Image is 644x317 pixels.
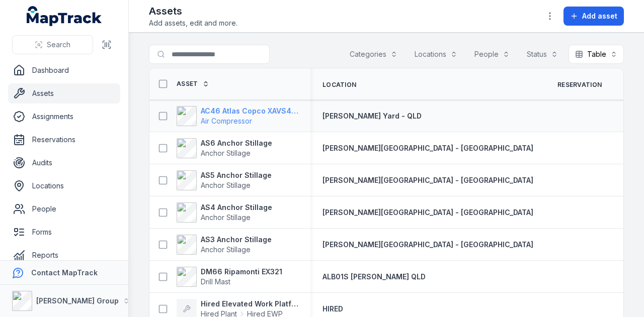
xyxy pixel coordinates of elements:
a: Asset [177,80,209,88]
span: Reservation [557,81,602,89]
a: [PERSON_NAME][GEOGRAPHIC_DATA] - [GEOGRAPHIC_DATA] [323,207,533,218]
a: AS3 Anchor StillageAnchor Stillage [177,235,272,255]
button: Locations [408,45,464,64]
strong: AC46 Atlas Copco XAVS450 [201,106,298,116]
span: Anchor Stillage [201,245,251,254]
span: Anchor Stillage [201,149,251,157]
span: Anchor Stillage [201,213,251,222]
span: Add asset [582,11,617,21]
a: Dashboard [8,60,120,80]
span: ALB01S [PERSON_NAME] QLD [323,272,426,281]
a: Assets [8,83,120,103]
a: Audits [8,153,120,173]
a: HIRED [323,304,343,314]
a: People [8,199,120,219]
span: Anchor Stillage [201,181,251,189]
a: Reports [8,245,120,265]
span: Air Compressor [201,117,252,125]
button: Add asset [563,7,624,26]
span: [PERSON_NAME] Yard - QLD [323,112,422,120]
a: AC46 Atlas Copco XAVS450Air Compressor [177,106,298,126]
span: Asset [177,80,198,88]
a: Assignments [8,107,120,127]
strong: Contact MapTrack [31,268,98,277]
button: People [468,45,516,64]
a: DM66 Ripamonti EX321Drill Mast [177,267,282,287]
a: AS4 Anchor StillageAnchor Stillage [177,202,272,223]
strong: AS4 Anchor Stillage [201,202,272,213]
a: [PERSON_NAME][GEOGRAPHIC_DATA] - [GEOGRAPHIC_DATA] [323,240,533,250]
strong: AS6 Anchor Stillage [201,138,272,148]
a: MapTrack [27,6,102,26]
button: Categories [343,45,404,64]
a: AS5 Anchor StillageAnchor Stillage [177,170,272,190]
h2: Assets [149,4,237,18]
strong: Hired Elevated Work Platform [201,299,298,309]
a: Locations [8,176,120,196]
a: AS6 Anchor StillageAnchor Stillage [177,138,272,158]
button: Status [520,45,565,64]
span: [PERSON_NAME][GEOGRAPHIC_DATA] - [GEOGRAPHIC_DATA] [323,144,533,152]
span: [PERSON_NAME][GEOGRAPHIC_DATA] - [GEOGRAPHIC_DATA] [323,208,533,217]
span: [PERSON_NAME][GEOGRAPHIC_DATA] - [GEOGRAPHIC_DATA] [323,240,533,249]
button: Table [569,45,624,64]
button: Search [12,35,93,54]
span: Drill Mast [201,277,230,286]
a: Forms [8,222,120,242]
a: [PERSON_NAME] Yard - QLD [323,111,422,121]
a: [PERSON_NAME][GEOGRAPHIC_DATA] - [GEOGRAPHIC_DATA] [323,143,533,153]
span: Add assets, edit and more. [149,18,237,28]
strong: AS3 Anchor Stillage [201,235,272,245]
span: HIRED [323,304,343,313]
a: Reservations [8,130,120,150]
span: [PERSON_NAME][GEOGRAPHIC_DATA] - [GEOGRAPHIC_DATA] [323,176,533,184]
strong: DM66 Ripamonti EX321 [201,267,282,277]
span: Location [323,81,356,89]
strong: AS5 Anchor Stillage [201,170,272,180]
span: Search [47,40,70,50]
a: ALB01S [PERSON_NAME] QLD [323,272,426,282]
strong: [PERSON_NAME] Group [36,296,119,305]
a: [PERSON_NAME][GEOGRAPHIC_DATA] - [GEOGRAPHIC_DATA] [323,175,533,185]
